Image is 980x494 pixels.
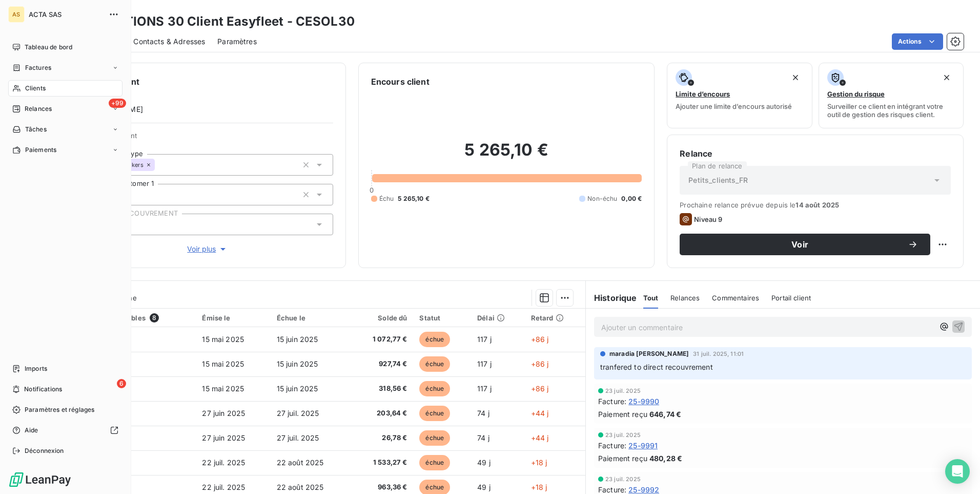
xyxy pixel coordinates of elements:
span: 646,74 € [649,409,681,420]
span: 117 j [477,335,492,344]
span: 27 juil. 2025 [277,433,319,442]
span: Paramètres et réglages [25,405,94,414]
span: Facture : [598,396,626,407]
div: Échue le [277,314,344,322]
span: Déconnexion [25,446,64,455]
span: 15 juin 2025 [277,335,318,344]
span: Gestion du risque [827,90,885,98]
span: Commentaires [712,294,759,302]
h6: Encours client [371,75,430,88]
span: 0 [370,186,374,194]
input: Ajouter une valeur [131,190,139,199]
span: 14 août 2025 [795,201,839,209]
h2: 5 265,10 € [371,140,642,170]
span: 15 mai 2025 [202,359,244,368]
span: 26,78 € [356,433,407,443]
h6: Informations client [62,75,333,88]
button: Gestion du risqueSurveiller ce client en intégrant votre outil de gestion des risques client. [819,63,964,128]
span: échue [419,430,450,446]
span: +18 j [531,458,547,467]
img: Logo LeanPay [8,471,72,488]
span: 1 072,77 € [356,334,407,345]
h6: Relance [680,147,951,160]
span: 1 533,27 € [356,458,407,468]
span: 22 août 2025 [277,483,324,491]
div: Délai [477,314,519,322]
span: Paiement reçu [598,453,647,464]
span: 117 j [477,359,492,368]
span: Portail client [771,294,811,302]
span: 15 juin 2025 [277,359,318,368]
span: 15 juin 2025 [277,384,318,393]
span: 49 j [477,458,491,467]
span: Aide [25,426,38,435]
span: 318,56 € [356,384,407,394]
button: Voir plus [83,243,333,255]
span: 0,00 € [621,194,642,203]
span: 27 juin 2025 [202,433,245,442]
span: +18 j [531,483,547,491]
span: 203,64 € [356,408,407,419]
span: 6 [117,379,126,388]
span: Limite d’encours [676,90,730,98]
span: 74 j [477,409,489,417]
span: Niveau 9 [694,215,722,223]
span: 15 mai 2025 [202,384,244,393]
div: Émise le [202,314,264,322]
a: Aide [8,422,122,439]
span: Voir [692,240,908,249]
span: Surveiller ce client en intégrant votre outil de gestion des risques client. [827,102,955,119]
span: 23 juil. 2025 [605,432,641,438]
div: AS [8,6,25,23]
span: 22 juil. 2025 [202,483,245,491]
span: 480,28 € [649,453,682,464]
span: Tableau de bord [25,43,72,52]
span: Paramètres [217,36,257,47]
div: Solde dû [356,314,407,322]
span: 27 juin 2025 [202,409,245,417]
span: échue [419,455,450,470]
span: 31 juil. 2025, 11:01 [693,351,744,357]
div: Pièces comptables [81,313,190,322]
span: 5 265,10 € [398,194,430,203]
span: Tout [643,294,659,302]
span: Relances [25,104,52,113]
span: Factures [25,63,51,72]
span: +44 j [531,433,549,442]
span: +86 j [531,335,549,344]
span: 8 [150,313,159,322]
span: +99 [109,99,126,108]
h6: Historique [586,292,637,304]
span: Tâches [25,125,47,134]
span: Non-échu [587,194,617,203]
span: 15 mai 2025 [202,335,244,344]
span: Ajouter une limite d’encours autorisé [676,102,792,110]
span: 963,36 € [356,482,407,492]
span: 22 août 2025 [277,458,324,467]
span: Facture : [598,440,626,451]
button: Actions [892,33,943,50]
span: 22 juil. 2025 [202,458,245,467]
span: Paiement reçu [598,409,647,420]
span: maradia [PERSON_NAME] [609,349,689,358]
span: Imports [25,364,47,373]
span: échue [419,356,450,372]
div: Open Intercom Messenger [945,459,970,484]
span: échue [419,381,450,396]
span: Voir plus [187,244,228,254]
span: Propriétés Client [83,131,333,146]
button: Limite d’encoursAjouter une limite d’encours autorisé [667,63,812,128]
span: 23 juil. 2025 [605,388,641,394]
span: 49 j [477,483,491,491]
span: Petits_clients_FR [688,175,748,185]
span: 23 juil. 2025 [605,476,641,482]
div: Retard [531,314,579,322]
span: tranfered to direct recouvrement [600,363,713,371]
div: Statut [419,314,465,322]
span: +86 j [531,359,549,368]
button: Voir [680,234,930,255]
span: 117 j [477,384,492,393]
span: ACTA SAS [29,10,103,18]
span: +86 j [531,384,549,393]
span: Contacts & Adresses [133,36,205,47]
